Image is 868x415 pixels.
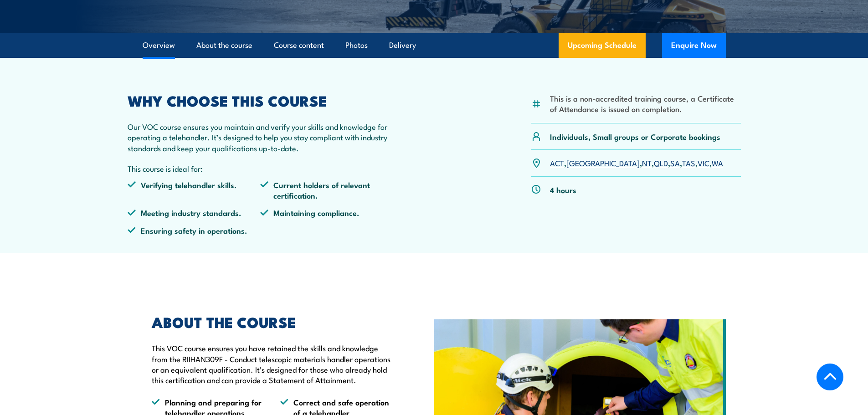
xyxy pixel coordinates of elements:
p: This course is ideal for: [128,163,394,174]
p: Individuals, Small groups or Corporate bookings [550,131,720,142]
a: Overview [143,33,175,57]
li: Meeting industry standards. [128,207,261,218]
a: QLD [654,157,668,168]
a: Photos [345,33,368,57]
li: Current holders of relevant certification. [260,179,393,201]
a: ACT [550,157,564,168]
a: NT [642,157,652,168]
li: Ensuring safety in operations. [128,225,261,236]
a: SA [670,157,680,168]
a: About the course [196,33,252,57]
a: Delivery [389,33,416,57]
p: 4 hours [550,184,576,195]
li: Maintaining compliance. [260,207,393,218]
p: Our VOC course ensures you maintain and verify your skills and knowledge for operating a telehand... [128,121,394,153]
button: Enquire Now [662,33,726,58]
h2: WHY CHOOSE THIS COURSE [128,94,394,107]
li: This is a non-accredited training course, a Certificate of Attendance is issued on completion. [550,93,741,114]
h2: ABOUT THE COURSE [152,315,392,328]
a: WA [712,157,723,168]
p: , , , , , , , [550,158,723,168]
a: VIC [698,157,709,168]
a: Course content [274,33,324,57]
a: Upcoming Schedule [559,33,646,58]
a: [GEOGRAPHIC_DATA] [566,157,640,168]
a: TAS [682,157,695,168]
li: Verifying telehandler skills. [128,179,261,201]
p: This VOC course ensures you have retained the skills and knowledge from the RIIHAN309F - Conduct ... [152,343,392,385]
